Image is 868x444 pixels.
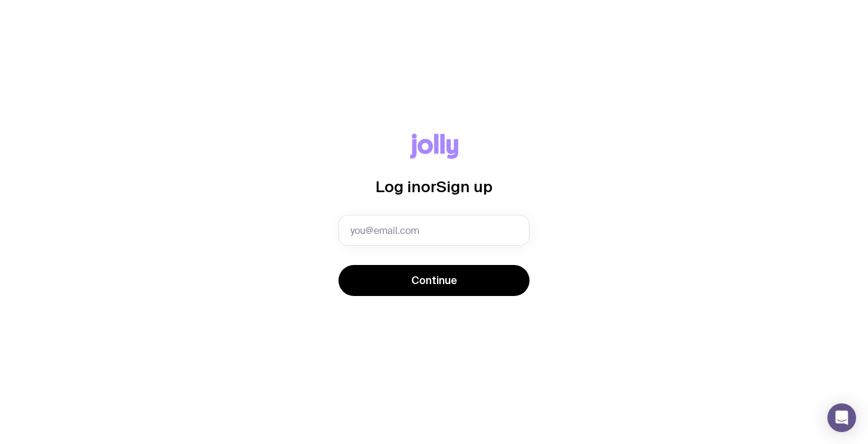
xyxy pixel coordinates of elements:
button: Continue [338,265,530,296]
input: you@email.com [338,215,530,246]
span: Continue [411,273,457,288]
span: Sign up [436,178,493,195]
div: Open Intercom Messenger [827,403,856,432]
span: or [421,178,436,195]
span: Log in [375,178,421,195]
